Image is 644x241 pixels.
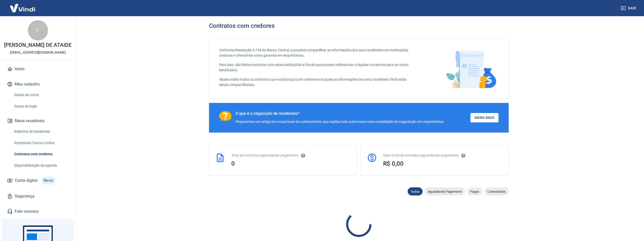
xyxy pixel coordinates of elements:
[467,187,482,195] div: Pagos
[236,119,445,124] div: Preparamos um artigo em nossa base de conhecimento que explica tudo sobre essa nova modalidade de...
[6,115,70,126] button: Meus recebíveis
[12,90,70,100] a: Dados da conta
[231,153,351,158] div: Total de contratos aguardando pagamento
[236,111,445,116] div: O que é a negocição de recebíveis?
[470,113,498,122] a: Saiba Mais
[425,190,465,193] span: Aguardando Pagamento
[12,160,70,171] a: Disponibilização de agenda
[219,62,415,73] p: Para isso, são feitos contratos com estas instituições a fim de que possam redirecionar e liquida...
[484,190,509,193] span: Contestados
[6,79,70,90] button: Meu cadastro
[219,77,415,87] p: Abaixo estão todos os contratos que você possui com credores nos quais as informações dos seus re...
[383,153,503,158] div: Valor total de contratos aguardando pagamento
[408,187,423,195] div: Todos
[28,20,48,40] div: F
[408,190,423,193] span: Todos
[425,187,465,195] div: Aguardando Pagamento
[620,4,638,13] button: Sair
[383,160,404,167] span: R$ 0,00
[6,191,70,202] a: Segurança
[444,48,498,91] img: main-image.9f1869c469d712ad33ce.png
[219,111,232,121] img: Ícone com um ponto de interrogação.
[461,153,466,158] svg: O valor comprometido não se refere a pagamentos pendentes na Vindi e sim como garantia a outras i...
[6,206,70,217] a: Fale conosco
[6,0,39,16] img: Vindi
[484,187,509,195] div: Contestados
[12,126,70,137] a: Relatório de Recebíveis
[301,153,306,158] svg: Esses contratos não se referem à Vindi, mas sim a outras instituições.
[15,177,37,184] span: Conta digital
[12,101,70,112] a: Dados de login
[6,63,70,75] a: Início
[41,177,55,185] span: Novo
[219,48,415,58] p: Conforme Resolução 4.734 do Banco Central, é possível compartilhar as informações dos seus recebí...
[209,22,275,29] h3: Contratos com credores
[231,160,351,167] div: 0
[10,50,66,55] p: [EMAIL_ADDRESS][DOMAIN_NAME]
[467,190,482,193] span: Pagos
[6,174,70,187] a: Conta digitalNovo
[12,149,70,159] a: Contratos com credores
[4,42,72,48] p: [PERSON_NAME] DE ATAIDE
[12,138,70,148] a: Recebíveis Futuros Online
